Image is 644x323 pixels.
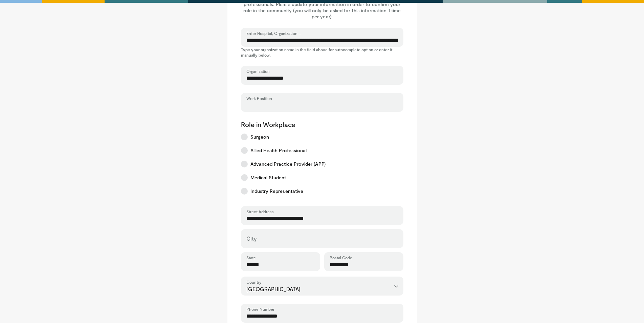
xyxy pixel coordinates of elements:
[246,306,274,312] label: Phone Number
[246,232,257,245] label: City
[246,96,272,101] label: Work Position
[246,255,256,260] label: State
[250,188,304,195] span: Industry Representative
[241,47,403,58] p: Type your organization name in the field above for autocomplete option or enter it manually below.
[246,209,274,214] label: Street Address
[250,147,307,154] span: Allied Health Professional
[330,255,352,260] label: Postal Code
[241,120,403,129] p: Role in Workplace
[246,68,270,74] label: Organization
[246,31,301,36] label: Enter Hospital, Organization...
[250,161,326,167] span: Advanced Practice Provider (APP)
[250,134,269,140] span: Surgeon
[250,174,286,181] span: Medical Student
